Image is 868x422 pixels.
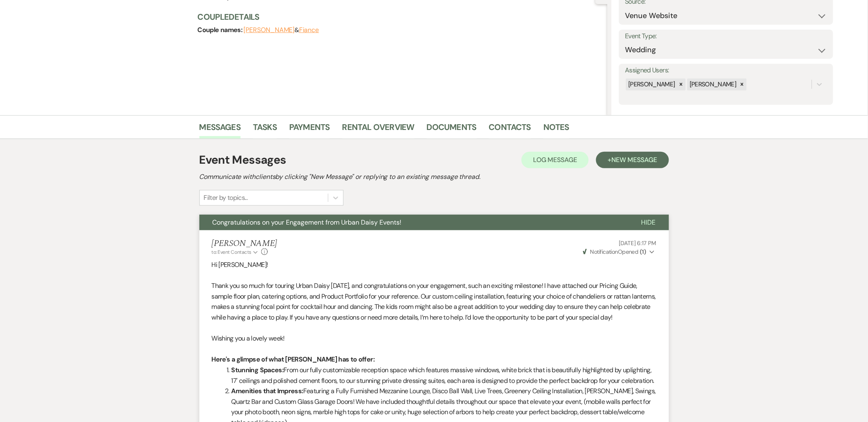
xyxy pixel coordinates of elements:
label: Event Type: [625,30,827,42]
strong: Here's a glimpse of what [PERSON_NAME] has to offer: [212,355,375,364]
button: Log Message [522,152,589,168]
a: Contacts [489,121,531,139]
span: Opened [583,248,646,255]
span: Notification [590,248,618,255]
a: Notes [543,121,569,139]
button: Fiance [299,27,319,33]
span: to: Event Contacts [212,249,251,255]
p: Hi [PERSON_NAME]! [212,260,657,270]
span: Congratulations on your Engagement from Urban Daisy Events! [213,218,402,227]
button: Hide [628,215,669,230]
span: [DATE] 6:17 PM [619,239,656,247]
div: [PERSON_NAME] [626,79,677,90]
span: Wishing you a lovely week! [212,334,285,343]
h3: Couple Details [198,11,599,23]
span: Log Message [533,155,577,164]
span: New Message [611,155,657,164]
h2: Communicate with clients by clicking "New Message" or replying to an existing message thread. [199,172,669,182]
a: Rental Overview [342,121,414,139]
span: Hide [641,218,656,227]
a: Tasks [253,121,277,139]
span: From our fully customizable reception space which features massive windows, white brick that is b... [232,366,655,385]
h1: Event Messages [199,151,286,169]
strong: ( 1 ) [640,248,646,255]
strong: Amenities that Impress: [232,387,303,395]
button: NotificationOpened (1) [582,248,657,256]
label: Assigned Users: [625,65,827,77]
p: Thank you so much for touring Urban Daisy [DATE], and congratulations on your engagement, such an... [212,281,657,322]
button: to: Event Contacts [212,248,259,256]
strong: Stunning Spaces: [232,366,284,374]
span: Couple names: [198,26,244,34]
div: Filter by topics... [204,193,248,203]
button: [PERSON_NAME] [244,27,295,33]
a: Payments [289,121,330,139]
span: & [244,26,319,34]
div: [PERSON_NAME] [688,79,738,90]
a: Documents [427,121,477,139]
a: Messages [199,121,241,139]
button: Congratulations on your Engagement from Urban Daisy Events! [199,215,628,230]
h5: [PERSON_NAME] [212,239,277,249]
button: +New Message [596,152,669,168]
